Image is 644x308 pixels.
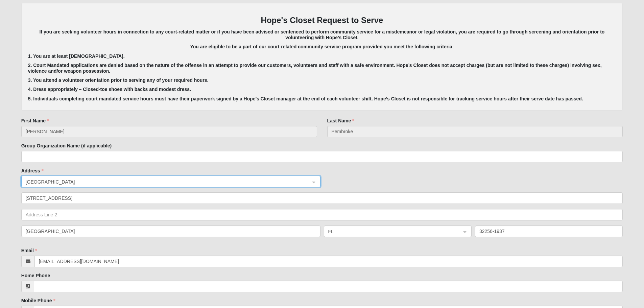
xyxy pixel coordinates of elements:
h5: 4. Dress appropriately – Closed-toe shoes with backs and modest dress. [28,87,616,92]
label: First Name [21,117,49,124]
span: FL [328,228,455,235]
h3: Hope's Closet Request to Serve [28,16,616,25]
h5: If you are seeking volunteer hours in connection to any court-related matter or if you have been ... [28,29,616,41]
label: Last Name [327,117,355,124]
input: Address Line 2 [21,209,623,220]
label: Home Phone [21,272,50,279]
h5: You are eligible to be a part of our court-related community service program provided you meet th... [28,44,616,50]
h5: 1. You are at least [DEMOGRAPHIC_DATA]. [28,53,616,59]
label: Mobile Phone [21,297,55,304]
label: Address [21,167,44,174]
input: Address Line 1 [21,192,623,204]
h5: 5. Individuals completing court mandated service hours must have their paperwork signed by a Hope... [28,96,616,102]
label: Email [21,247,37,254]
h5: 2. Court Mandated applications are denied based on the nature of the offense in an attempt to pro... [28,63,616,74]
label: Group Organization Name (if applicable) [21,142,112,149]
h5: 3. You attend a volunteer orientation prior to serving any of your required hours. [28,77,616,83]
input: City [21,226,320,237]
span: United States [26,178,304,186]
input: Zip [475,226,623,237]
